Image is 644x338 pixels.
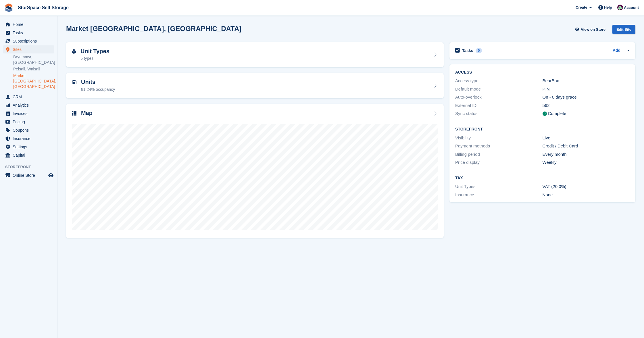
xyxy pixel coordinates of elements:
div: Sync status [455,110,543,117]
div: Every month [543,151,630,158]
div: 5 types [80,55,109,62]
span: Capital [13,151,47,159]
span: Sites [13,45,47,53]
a: Unit Types 5 types [66,42,444,68]
span: Tasks [13,29,47,37]
h2: Units [81,79,115,85]
div: Auto-overlock [455,94,543,101]
div: VAT (20.0%) [543,183,630,190]
a: menu [3,171,54,179]
div: Complete [548,110,566,117]
div: 0 [476,48,482,53]
span: Account [624,5,639,11]
span: Invoices [13,110,47,118]
h2: Map [81,110,93,116]
span: CRM [13,93,47,101]
a: menu [3,37,54,45]
div: Access type [455,78,543,84]
a: Brynmawr, [GEOGRAPHIC_DATA] [13,54,54,65]
img: unit-type-icn-2b2737a686de81e16bb02015468b77c625bbabd49415b5ef34ead5e3b44a266d.svg [72,49,76,54]
div: Live [543,135,630,141]
img: unit-icn-7be61d7bf1b0ce9d3e12c5938cc71ed9869f7b940bace4675aadf7bd6d80202e.svg [72,80,76,84]
a: Pelsall, Walsall [13,66,54,72]
a: Map [66,104,444,238]
span: Online Store [13,171,47,179]
span: Coupons [13,126,47,134]
h2: Market [GEOGRAPHIC_DATA], [GEOGRAPHIC_DATA] [66,25,241,32]
a: menu [3,93,54,101]
a: StorSpace Self Storage [16,3,71,12]
img: Ross Hadlington [617,5,623,10]
div: External ID [455,102,543,109]
span: Analytics [13,101,47,109]
a: menu [3,135,54,143]
a: menu [3,126,54,134]
a: menu [3,20,54,28]
div: On - 0 days grace [543,94,630,101]
a: menu [3,101,54,109]
a: Edit Site [612,25,635,37]
span: Home [13,20,47,28]
div: 562 [543,102,630,109]
span: Storefront [5,164,57,170]
a: Preview store [47,172,54,179]
div: Unit Types [455,183,543,190]
a: menu [3,29,54,37]
span: Subscriptions [13,37,47,45]
span: Pricing [13,118,47,126]
div: Default mode [455,86,543,93]
h2: Unit Types [80,48,109,55]
div: Price display [455,159,543,166]
a: menu [3,151,54,159]
div: Visibility [455,135,543,141]
div: Billing period [455,151,543,158]
span: Create [576,5,587,10]
span: View on Store [581,27,605,32]
a: menu [3,45,54,53]
div: Credit / Debit Card [543,143,630,149]
a: Units 81.24% occupancy [66,73,444,98]
span: Insurance [13,135,47,143]
span: Settings [13,143,47,151]
img: map-icn-33ee37083ee616e46c38cad1a60f524a97daa1e2b2c8c0bc3eb3415660979fc1.svg [72,111,76,116]
div: Payment methods [455,143,543,149]
h2: Storefront [455,127,630,132]
div: BearBox [543,78,630,84]
span: Help [604,5,612,10]
h2: Tax [455,176,630,180]
a: menu [3,143,54,151]
h2: ACCESS [455,70,630,75]
a: menu [3,110,54,118]
a: Market [GEOGRAPHIC_DATA], [GEOGRAPHIC_DATA] [13,73,54,89]
div: 81.24% occupancy [81,87,115,93]
a: Add [613,47,620,54]
div: Edit Site [612,25,635,34]
a: View on Store [574,25,608,34]
h2: Tasks [462,48,473,53]
div: PIN [543,86,630,93]
div: Insurance [455,192,543,198]
img: stora-icon-8386f47178a22dfd0bd8f6a31ec36ba5ce8667c1dd55bd0f319d3a0aa187defe.svg [5,3,13,12]
div: Weekly [543,159,630,166]
div: None [543,192,630,198]
a: menu [3,118,54,126]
